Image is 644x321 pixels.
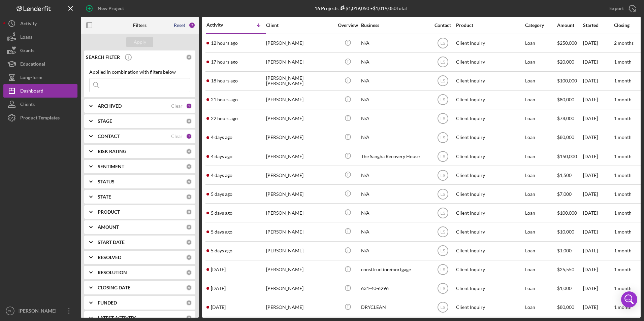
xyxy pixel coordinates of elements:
div: Activity [20,17,37,32]
div: 0 [186,224,192,230]
div: Product [456,23,523,28]
div: [DATE] [583,72,613,90]
a: Long-Term [3,71,77,84]
b: PRODUCT [98,209,120,215]
time: 1 month [614,97,632,102]
span: $100,000 [557,210,577,216]
div: [DATE] [583,53,613,71]
div: DRYCLEAN [361,298,428,316]
button: Dashboard [3,84,77,98]
div: [DATE] [583,147,613,165]
a: Activity [3,17,77,30]
button: CH[PERSON_NAME] [3,304,77,318]
div: N/A [361,185,428,203]
div: N/A [361,129,428,146]
time: 2025-08-30 14:45 [211,154,232,159]
div: Loan [525,242,556,260]
b: RISK RATING [98,149,126,154]
text: CH [8,309,12,313]
div: 0 [186,164,192,170]
text: LS [440,211,445,215]
div: Apply [134,37,146,47]
time: 1 month [614,210,632,216]
div: 0 [186,300,192,306]
div: [PERSON_NAME] [17,304,61,319]
div: Client Inquiry [456,280,523,297]
div: N/A [361,166,428,184]
div: Client Inquiry [456,34,523,52]
time: 2025-08-29 15:36 [211,229,232,235]
time: 1 month [614,248,632,253]
time: 2025-08-29 12:21 [211,248,232,253]
div: 1 [186,133,192,139]
div: N/A [361,204,428,222]
div: Dashboard [20,84,43,99]
div: N/A [361,242,428,260]
time: 1 month [614,304,632,310]
text: LS [440,192,445,197]
button: Loans [3,30,77,44]
div: 631-40-6296 [361,280,428,297]
div: [PERSON_NAME] [266,53,333,71]
div: [DATE] [583,129,613,146]
b: LATEST ACTIVITY [98,315,136,321]
div: 0 [186,239,192,245]
div: Client Inquiry [456,91,523,109]
div: Client Inquiry [456,242,523,260]
time: 1 month [614,134,632,140]
time: 2025-08-30 06:39 [211,173,232,178]
div: N/A [361,223,428,241]
time: 2025-08-29 18:31 [211,191,232,197]
span: $80,000 [557,304,574,310]
div: 2 [189,22,195,29]
div: 0 [186,54,192,60]
div: Client Inquiry [456,223,523,241]
div: N/A [361,91,428,109]
div: Loan [525,261,556,279]
time: 2025-09-02 20:30 [211,59,238,65]
b: RESOLVED [98,255,121,260]
time: 1 month [614,115,632,121]
time: 2025-08-30 16:32 [211,135,232,140]
div: N/A [361,53,428,71]
div: [DATE] [583,166,613,184]
button: Educational [3,57,77,71]
span: $1,000 [557,248,572,253]
div: Client Inquiry [456,110,523,128]
text: LS [440,154,445,159]
div: N/A [361,34,428,52]
div: 1 [186,103,192,109]
time: 1 month [614,285,632,291]
div: [DATE] [583,34,613,52]
div: N/A [361,110,428,128]
time: 1 month [614,229,632,235]
button: Grants [3,44,77,57]
b: STAGE [98,118,112,124]
time: 2025-08-28 15:14 [211,286,226,291]
div: [PERSON_NAME] [266,223,333,241]
div: Loan [525,91,556,109]
b: AMOUNT [98,224,119,230]
span: $78,000 [557,115,574,121]
div: Loan [525,166,556,184]
b: STATUS [98,179,115,184]
div: Client Inquiry [456,166,523,184]
time: 2025-09-02 16:14 [211,116,238,121]
div: [PERSON_NAME] [266,147,333,165]
div: Grants [20,44,34,59]
span: $150,000 [557,153,577,159]
div: Client Inquiry [456,53,523,71]
div: Client Inquiry [456,204,523,222]
b: STATE [98,194,111,200]
div: Started [583,23,613,28]
time: 1 month [614,172,632,178]
div: Loans [20,30,32,45]
div: [PERSON_NAME] [266,242,333,260]
text: LS [440,267,445,272]
time: 1 month [614,266,632,272]
div: Educational [20,57,45,72]
div: $1,019,050 [339,5,369,11]
div: Client Inquiry [456,129,523,146]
